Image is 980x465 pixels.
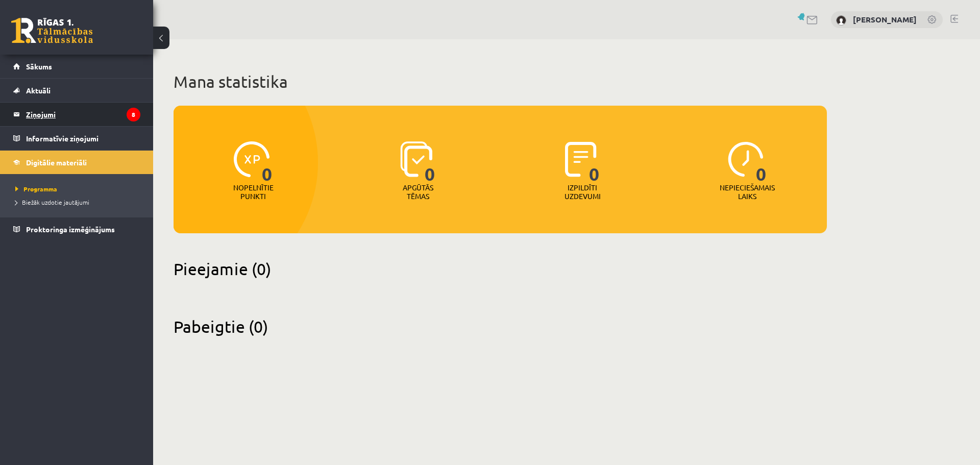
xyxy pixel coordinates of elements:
a: Digitālie materiāli [13,151,140,174]
span: Sākums [26,62,52,71]
span: Digitālie materiāli [26,158,87,167]
span: Programma [15,185,57,193]
span: 0 [425,141,435,183]
img: Jānis Bāliņš [836,15,846,26]
h2: Pabeigtie (0) [174,316,827,336]
img: icon-completed-tasks-ad58ae20a441b2904462921112bc710f1caf180af7a3daa7317a5a94f2d26646.svg [565,141,597,177]
legend: Informatīvie ziņojumi [26,127,140,150]
span: Proktoringa izmēģinājums [26,225,115,234]
span: 0 [756,141,767,183]
p: Apgūtās tēmas [398,183,438,201]
p: Nepieciešamais laiks [720,183,775,201]
a: Rīgas 1. Tālmācības vidusskola [11,18,93,43]
span: Aktuāli [26,86,51,95]
h1: Mana statistika [174,71,827,92]
a: Biežāk uzdotie jautājumi [15,198,143,207]
a: Aktuāli [13,79,140,102]
span: 0 [589,141,600,183]
span: 0 [262,141,273,183]
a: [PERSON_NAME] [853,14,917,25]
a: Informatīvie ziņojumi [13,127,140,150]
h2: Pieejamie (0) [174,259,827,279]
p: Izpildīti uzdevumi [562,183,602,201]
img: icon-clock-7be60019b62300814b6bd22b8e044499b485619524d84068768e800edab66f18.svg [728,141,764,177]
a: Proktoringa izmēģinājums [13,217,140,241]
img: icon-learned-topics-4a711ccc23c960034f471b6e78daf4a3bad4a20eaf4de84257b87e66633f6470.svg [400,141,432,177]
i: 8 [127,108,140,121]
a: Programma [15,184,143,193]
a: Sākums [13,55,140,78]
span: Biežāk uzdotie jautājumi [15,198,89,206]
p: Nopelnītie punkti [233,183,274,201]
legend: Ziņojumi [26,103,140,126]
img: icon-xp-0682a9bc20223a9ccc6f5883a126b849a74cddfe5390d2b41b4391c66f2066e7.svg [234,141,269,177]
a: Ziņojumi8 [13,103,140,126]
